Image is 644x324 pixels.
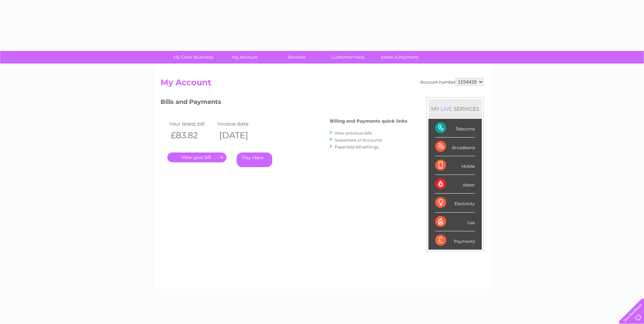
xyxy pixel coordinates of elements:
div: Broadband [435,138,475,156]
a: Paperless bill settings [335,144,379,149]
div: Telecoms [435,119,475,138]
td: Your latest bill [167,119,216,128]
a: My Clear Business [165,51,221,64]
h4: Billing and Payments quick links [330,119,407,124]
a: Statement of Accounts [335,138,382,143]
a: Customer Help [320,51,376,64]
div: Payments [435,231,475,250]
div: Electricity [435,194,475,212]
div: Account number [420,78,484,86]
div: Water [435,175,475,194]
a: My Account [217,51,273,64]
td: Invoice date [216,119,265,128]
h2: My Account [161,78,484,91]
div: MY SERVICES [428,99,482,119]
div: Mobile [435,156,475,175]
a: Pay Here [237,152,272,167]
div: LIVE [439,106,454,112]
th: [DATE] [216,128,265,142]
th: £83.82 [167,128,216,142]
h3: Bills and Payments [161,97,407,109]
div: Gas [435,213,475,231]
a: View previous bills [335,130,372,136]
a: . [167,152,226,162]
a: Services [269,51,325,64]
a: Make A Payment [372,51,428,64]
